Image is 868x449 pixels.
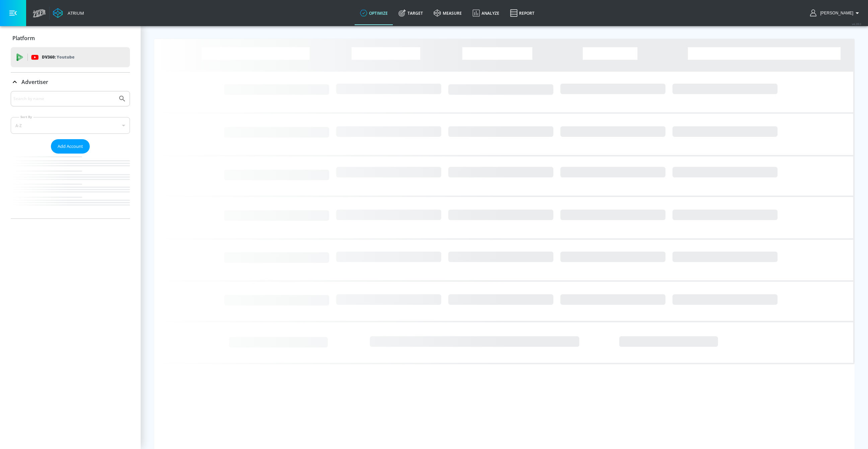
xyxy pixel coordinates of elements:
div: Advertiser [11,91,130,218]
div: A-Z [11,117,130,134]
p: Advertiser [21,78,48,86]
span: login as: shannon.belforti@zefr.com [817,11,853,15]
label: Sort By [19,115,33,119]
a: Analyze [467,1,505,25]
div: Advertiser [11,73,130,91]
input: Search by name [13,94,115,103]
a: Report [505,1,540,25]
p: DV360: [42,54,74,61]
button: [PERSON_NAME] [810,9,861,17]
p: Youtube [57,54,74,61]
span: Add Account [58,143,83,150]
nav: list of Advertiser [11,154,130,218]
div: Platform [11,29,130,48]
button: Add Account [51,139,90,154]
a: Target [393,1,428,25]
a: Atrium [53,8,84,18]
a: measure [428,1,467,25]
span: v 4.28.0 [852,22,861,26]
a: optimize [355,1,393,25]
p: Platform [12,34,35,42]
div: DV360: Youtube [11,47,130,67]
div: Atrium [65,10,84,16]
